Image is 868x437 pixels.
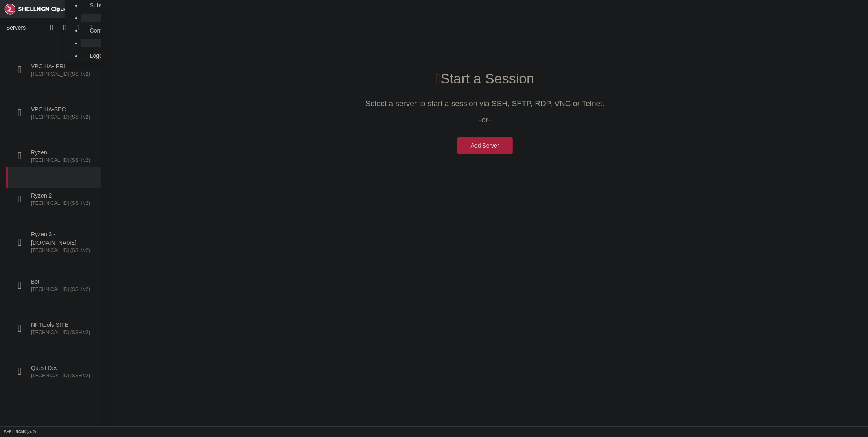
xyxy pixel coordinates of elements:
span: SHELL © [4,430,36,434]
div: Add Server [471,141,499,150]
a: NFTtools SITE [TECHNICAL_ID] (SSH v2) [6,317,92,339]
span: VPC HA- PRI [31,62,92,71]
span: Ryzen 3 - [DOMAIN_NAME] [31,230,92,247]
li: VPC HA-SEC [TECHNICAL_ID] (SSH v2) [6,80,101,124]
a: VPC HA-SEC [TECHNICAL_ID] (SSH v2) [6,102,92,124]
li: Quest Dev [TECHNICAL_ID] (SSH v2) [6,339,101,382]
a: VPC HA- PRI [TECHNICAL_ID] (SSH v2) [6,59,92,80]
li: Ryzen [TECHNICAL_ID] (SSH v2) [6,124,101,167]
span: [TECHNICAL_ID] (SSH v2) [31,329,92,336]
a: Bot [TECHNICAL_ID] (SSH v2) [6,274,92,296]
span: [TECHNICAL_ID] (SSH v2) [31,372,92,379]
a: Quest Dev [TECHNICAL_ID] (SSH v2) [6,361,92,382]
li: NFTtools SITE [TECHNICAL_ID] (SSH v2) [6,296,101,339]
li: VPC HA- PRI [TECHNICAL_ID] (SSH v2) [6,37,101,80]
span: Ryzen [31,148,92,157]
span: Collapse Menu [51,2,65,16]
b: NGN [16,430,24,434]
span: Servers [6,24,40,32]
span: 4.2.0 [26,430,36,434]
span: [TECHNICAL_ID] (SSH v2) [31,286,92,293]
span: Bot [31,278,92,286]
span: [TECHNICAL_ID] (SSH v2) [31,71,92,78]
span: Start a Session [441,71,535,86]
a: Ryzen 3 - [DOMAIN_NAME] [TECHNICAL_ID] (SSH v2) [6,231,92,253]
span:  [435,71,440,86]
span: [TECHNICAL_ID] (SSH v2) [31,114,92,121]
a: Ryzen 2 [TECHNICAL_ID] (SSH v2) [6,188,92,210]
li: Ryzen 2 [TECHNICAL_ID] (SSH v2) [6,167,101,210]
li: Bot [TECHNICAL_ID] (SSH v2) [6,253,101,296]
span: Ryzen 2 [31,191,92,200]
img: Shellngn [4,4,68,15]
span: VPC HA-SEC [31,105,92,114]
a: Ryzen [TECHNICAL_ID] (SSH v2) [6,145,92,167]
span: [TECHNICAL_ID] (SSH v2) [31,157,92,164]
li: Ryzen 3 - [DOMAIN_NAME] [TECHNICAL_ID] (SSH v2) [6,210,101,253]
span: [TECHNICAL_ID] (SSH v2) [31,200,92,207]
span: Quest Dev [31,364,92,372]
span: NFTtools SITE [31,321,92,329]
span: [TECHNICAL_ID] (SSH v2) [31,247,92,254]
